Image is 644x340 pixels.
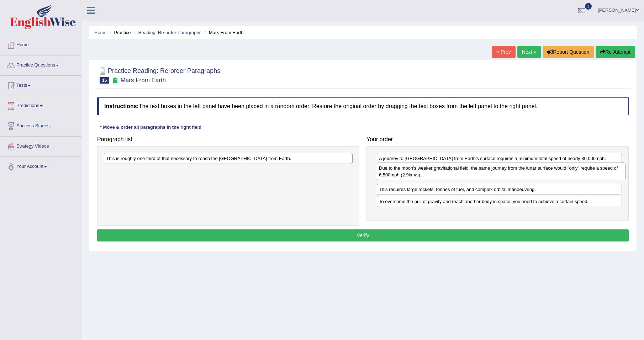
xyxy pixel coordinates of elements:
[0,116,81,134] a: Success Stories
[0,35,81,53] a: Home
[377,153,622,164] div: A journey to [GEOGRAPHIC_DATA] from Earth's surface requires a minimum total speed of nearly 30,0...
[97,97,629,115] h4: The text boxes in the left panel have been placed in a random order. Restore the original order b...
[104,103,139,109] b: Instructions:
[366,136,629,143] h4: Your order
[585,3,592,10] span: 2
[108,29,131,36] li: Practice
[377,196,622,207] div: To overcome the pull of gravity and reach another body in space, you need to achieve a certain sp...
[377,163,625,180] div: Due to the moon's weaker gravitational field, the same journey from the lunar surface would "only...
[94,30,107,35] a: Home
[517,46,541,58] a: Next »
[97,124,204,131] div: * Move & order all paragraphs in the right field
[0,55,81,73] a: Practice Questions
[97,66,220,84] h2: Practice Reading: Re-order Paragraphs
[0,137,81,154] a: Strategy Videos
[138,30,201,35] a: Reading: Re-order Paragraphs
[100,77,109,84] span: 16
[203,29,244,36] li: Mars From Earth
[377,184,622,195] div: This requires large rockets, tonnes of fuel, and complex orbital manoeuvring.
[97,136,359,143] h4: Paragraph list
[97,229,629,241] button: Verify
[104,153,353,164] div: This is roughly one-third of that necessary to reach the [GEOGRAPHIC_DATA] from Earth.
[492,46,515,58] a: « Prev
[0,157,81,175] a: Your Account
[121,77,166,84] small: Mars From Earth
[111,77,118,84] small: Exam occurring question
[0,96,81,114] a: Predictions
[0,76,81,94] a: Tests
[543,46,594,58] button: Report Question
[596,46,635,58] button: Re-Attempt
